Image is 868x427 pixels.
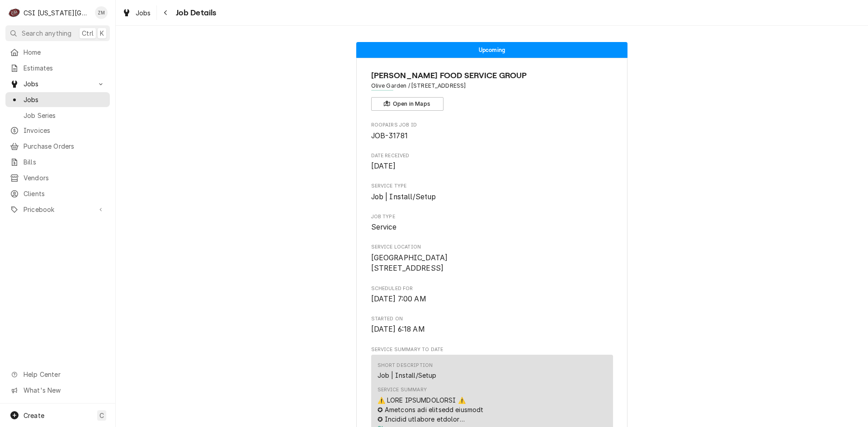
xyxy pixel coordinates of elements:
a: Go to Jobs [5,76,110,91]
span: Pricebook [24,205,92,214]
div: CSI [US_STATE][GEOGRAPHIC_DATA]. [24,8,90,18]
span: Vendors [24,173,105,183]
span: Roopairs Job ID [371,122,613,129]
span: Estimates [24,63,105,73]
a: Estimates [5,61,110,75]
button: Search anythingCtrlK [5,25,110,41]
span: Ctrl [82,28,94,38]
a: Invoices [5,123,110,138]
a: Jobs [118,5,155,20]
div: Roopairs Job ID [371,122,613,141]
a: Purchase Orders [5,139,110,154]
button: Open in Maps [371,97,443,111]
span: Job Details [173,7,217,19]
span: Job Type [371,222,613,233]
span: Job Type [371,213,613,221]
span: Date Received [371,152,613,160]
span: [DATE] [371,162,396,170]
span: Job Series [24,111,105,120]
div: ⚠️ LORE IPSUMDOLORSI ⚠️ ✪ Ametcons adi elitsedd eiusmodt ✪ Incidid utlabore etdolor ✪ Magnaa-enim... [377,395,607,424]
span: Service [371,223,397,231]
div: ZM [95,6,108,19]
span: Started On [371,324,613,335]
div: Job Type [371,213,613,233]
a: Bills [5,155,110,169]
span: Jobs [24,95,105,104]
a: Home [5,45,110,60]
span: Help Center [24,370,104,379]
span: Job | Install/Setup [371,192,436,201]
span: Service Type [371,192,613,202]
div: Service Location [371,244,613,274]
span: Purchase Orders [24,141,105,151]
span: C [99,411,104,420]
span: [DATE] 6:18 AM [371,325,425,333]
span: [DATE] 7:00 AM [371,295,426,303]
div: Status [356,42,627,58]
span: Home [24,47,105,57]
span: Service Location [371,253,613,274]
div: Date Received [371,152,613,172]
span: K [100,28,104,38]
span: Started On [371,315,613,323]
div: Scheduled For [371,285,613,305]
span: Service Location [371,244,613,251]
a: Go to Pricebook [5,202,110,217]
span: Date Received [371,161,613,172]
div: CSI Kansas City.'s Avatar [8,6,21,19]
span: Search anything [22,28,71,38]
div: Started On [371,315,613,335]
span: Service Summary To Date [371,346,613,353]
div: Service Type [371,183,613,202]
span: Roopairs Job ID [371,131,613,141]
div: Zach Masters's Avatar [95,6,108,19]
a: Go to What's New [5,383,110,398]
span: Create [24,412,44,419]
a: Go to Help Center [5,367,110,382]
span: Scheduled For [371,294,613,305]
span: Clients [24,189,105,198]
div: C [8,6,21,19]
span: What's New [24,385,104,395]
span: JOB-31781 [371,131,408,140]
span: Jobs [136,8,151,18]
a: Vendors [5,170,110,185]
span: Scheduled For [371,285,613,292]
a: Clients [5,186,110,201]
div: Client Information [371,70,613,111]
span: [GEOGRAPHIC_DATA] [STREET_ADDRESS] [371,253,448,273]
div: Service Summary [377,386,427,394]
span: Service Type [371,183,613,190]
a: Job Series [5,108,110,123]
a: Jobs [5,92,110,107]
div: Short Description [377,362,433,369]
span: Address [371,82,613,90]
span: Jobs [24,79,92,89]
div: Job | Install/Setup [377,371,437,380]
span: Name [371,70,613,82]
span: Upcoming [479,47,505,53]
span: Bills [24,157,105,167]
button: Navigate back [159,5,173,20]
span: Invoices [24,126,105,135]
